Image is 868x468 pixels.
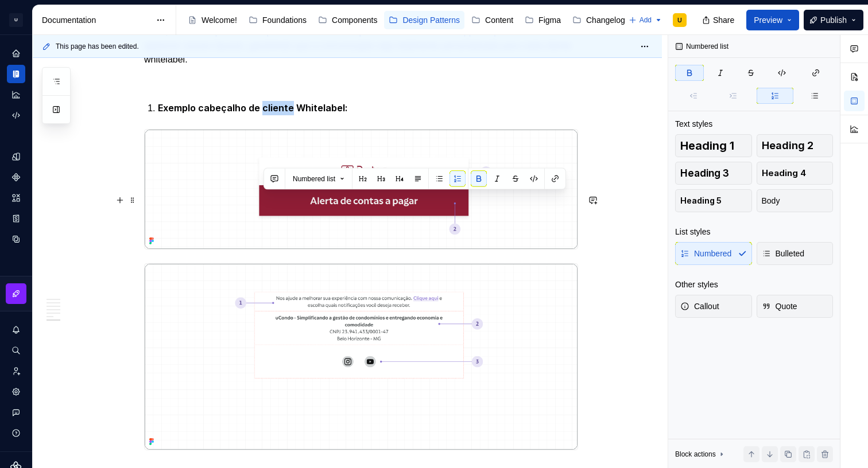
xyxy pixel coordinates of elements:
[332,14,377,26] div: Components
[7,106,25,124] a: Code automation
[7,44,25,63] a: Home
[680,301,719,312] span: Callout
[625,12,666,28] button: Add
[538,14,561,26] div: Figma
[183,11,242,29] a: Welcome!
[680,140,734,151] span: Heading 1
[675,226,710,237] div: List styles
[467,11,518,29] a: Content
[485,14,513,26] div: Content
[762,140,813,151] span: Heading 2
[9,13,23,27] div: U
[42,14,150,26] div: Documentation
[145,130,578,249] img: 2f384d26-edc7-4c9a-a2d9-0f1b321fe94c.png
[145,264,578,449] img: 27a2084a-c015-425b-8aa0-1b28e0fb8823.png
[675,295,752,318] button: Callout
[7,383,25,401] a: Settings
[7,209,25,228] a: Storybook stories
[568,11,630,29] a: Changelog
[762,195,780,206] span: Body
[675,189,752,212] button: Heading 5
[675,118,712,130] div: Text styles
[384,11,464,29] a: Design Patterns
[754,14,782,26] span: Preview
[762,248,805,259] span: Bulleted
[7,85,25,104] a: Analytics
[746,10,799,30] button: Preview
[675,446,726,462] div: Block actions
[677,15,682,25] div: U
[675,162,752,185] button: Heading 3
[183,9,623,32] div: Page tree
[2,7,30,32] button: U
[586,14,625,26] div: Changelog
[757,134,834,157] button: Heading 2
[7,403,25,422] button: Contact support
[7,321,25,339] button: Notifications
[757,242,834,265] button: Bulleted
[7,147,25,166] a: Design tokens
[696,10,742,30] button: Share
[262,14,307,26] div: Foundations
[762,167,806,179] span: Heading 4
[7,362,25,380] a: Invite team
[7,230,25,248] a: Data sources
[762,301,797,312] span: Quote
[520,11,565,29] a: Figma
[675,450,716,459] div: Block actions
[713,14,734,26] span: Share
[402,14,460,26] div: Design Patterns
[757,295,834,318] button: Quote
[820,14,847,26] span: Publish
[56,42,139,51] span: This page has been edited.
[7,189,25,207] a: Assets
[158,102,348,114] strong: Exemplo cabeçalho de cliente Whitelabel:
[757,162,834,185] button: Heading 4
[757,189,834,212] button: Body
[244,11,311,29] a: Foundations
[313,11,382,29] a: Components
[675,279,718,290] div: Other styles
[7,65,25,83] a: Documentation
[675,134,752,157] button: Heading 1
[680,167,729,179] span: Heading 3
[804,10,863,30] button: Publish
[7,168,25,186] a: Components
[640,15,652,25] span: Add
[7,341,25,360] button: Search ⌘K
[201,14,237,26] div: Welcome!
[680,195,722,206] span: Heading 5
